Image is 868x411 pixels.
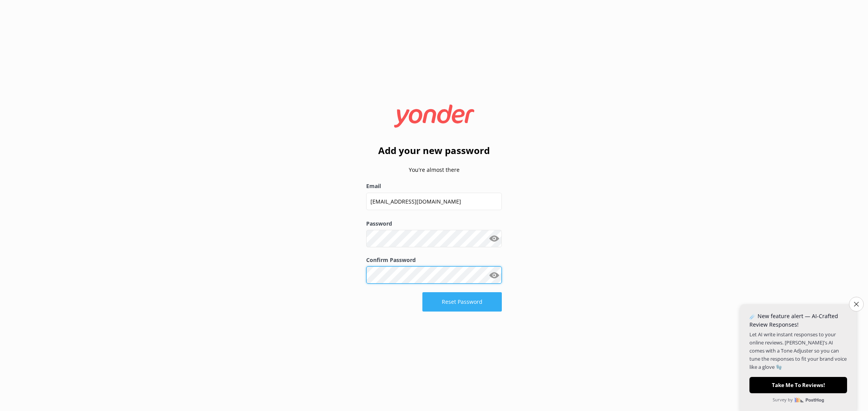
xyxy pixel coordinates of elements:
button: Show password [486,267,502,283]
button: Reset Password [422,292,502,312]
button: Show password [486,231,502,247]
h2: Add your new password [366,143,502,158]
p: You're almost there [366,166,502,174]
input: user@emailaddress.com [366,193,502,210]
label: Confirm Password [366,256,502,264]
label: Password [366,219,502,228]
label: Email [366,182,502,190]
